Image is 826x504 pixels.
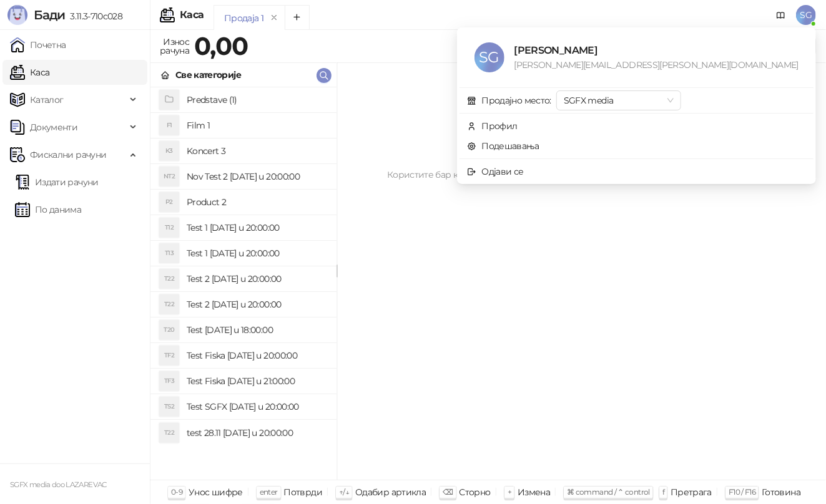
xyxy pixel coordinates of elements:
[662,487,664,497] span: f
[159,423,179,443] div: T22
[159,141,179,161] div: K3
[159,371,179,391] div: TF3
[7,5,27,25] img: Logo
[159,346,179,366] div: TF2
[157,34,192,59] div: Износ рачуна
[482,94,551,107] div: Продајно место:
[260,487,278,497] span: enter
[224,11,263,25] div: Продаја 1
[30,142,106,167] span: Фискални рачуни
[15,170,99,195] a: Издати рачуни
[460,484,491,500] div: Сторно
[266,12,282,23] button: remove
[159,192,179,212] div: P2
[284,484,323,500] div: Потврди
[514,42,799,58] div: [PERSON_NAME]
[159,167,179,187] div: NT2
[180,10,204,20] div: Каса
[15,197,81,222] a: По данима
[187,243,327,263] h4: Test 1 [DATE] u 20:00:00
[482,165,524,178] div: Одјави се
[189,484,243,500] div: Унос шифре
[467,140,539,152] a: Подешавања
[729,487,755,497] span: F10 / F16
[187,294,327,314] h4: Test 2 [DATE] u 20:00:00
[159,294,179,314] div: T22
[285,5,310,30] button: Add tab
[187,167,327,187] h4: Nov Test 2 [DATE] u 20:00:00
[65,11,122,22] span: 3.11.3-710c028
[10,32,66,57] a: Почетна
[187,115,327,135] h4: Film 1
[10,480,107,489] small: SGFX media doo LAZAREVAC
[30,87,64,112] span: Каталог
[796,5,816,25] span: SG
[187,269,327,289] h4: Test 2 [DATE] u 20:00:00
[187,320,327,340] h4: Test [DATE] u 18:00:00
[10,60,49,85] a: Каса
[567,487,650,497] span: ⌘ command / ⌃ control
[187,397,327,417] h4: Test SGFX [DATE] u 20:00:00
[171,487,182,497] span: 0-9
[159,243,179,263] div: T13
[671,484,712,500] div: Претрага
[187,218,327,238] h4: Test 1 [DATE] u 20:00:00
[352,140,811,182] div: Нема артикала на рачуну. Користите бар код читач, или како бисте додали артикле на рачун.
[187,192,327,212] h4: Product 2
[187,346,327,366] h4: Test Fiska [DATE] u 20:00:00
[508,487,511,497] span: +
[187,423,327,443] h4: test 28.11 [DATE] u 20:00:00
[159,218,179,238] div: T12
[187,371,327,391] h4: Test Fiska [DATE] u 21:00:00
[762,484,800,500] div: Готовина
[474,42,504,72] span: SG
[159,115,179,135] div: F1
[771,5,791,25] a: Документација
[159,397,179,417] div: TS2
[339,487,349,497] span: ↑/↓
[518,484,550,500] div: Измена
[355,484,426,500] div: Одабир артикла
[150,87,337,480] div: grid
[34,7,65,22] span: Бади
[514,58,799,72] div: [PERSON_NAME][EMAIL_ADDRESS][PERSON_NAME][DOMAIN_NAME]
[187,141,327,161] h4: Koncert 3
[443,487,453,497] span: ⌫
[159,320,179,340] div: T20
[30,115,77,140] span: Документи
[482,119,518,133] div: Профил
[175,68,241,82] div: Све категорије
[187,90,327,110] h4: Predstave (1)
[564,91,674,110] span: SGFX media
[159,269,179,289] div: T22
[194,31,248,61] strong: 0,00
